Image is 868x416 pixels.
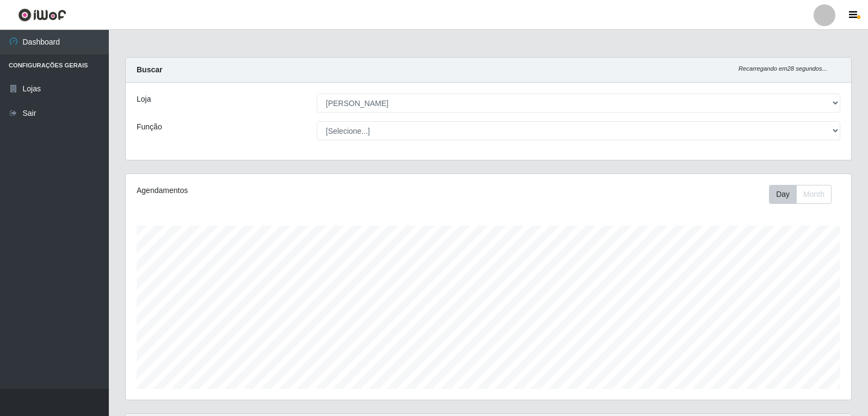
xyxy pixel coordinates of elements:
img: CoreUI Logo [18,8,66,22]
div: First group [769,185,832,204]
strong: Buscar [137,65,162,74]
i: Recarregando em 28 segundos... [738,65,827,72]
button: Day [769,185,797,204]
div: Agendamentos [137,185,420,196]
div: Toolbar with button groups [769,185,840,204]
button: Month [796,185,832,204]
label: Loja [137,94,151,105]
label: Função [137,121,162,133]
